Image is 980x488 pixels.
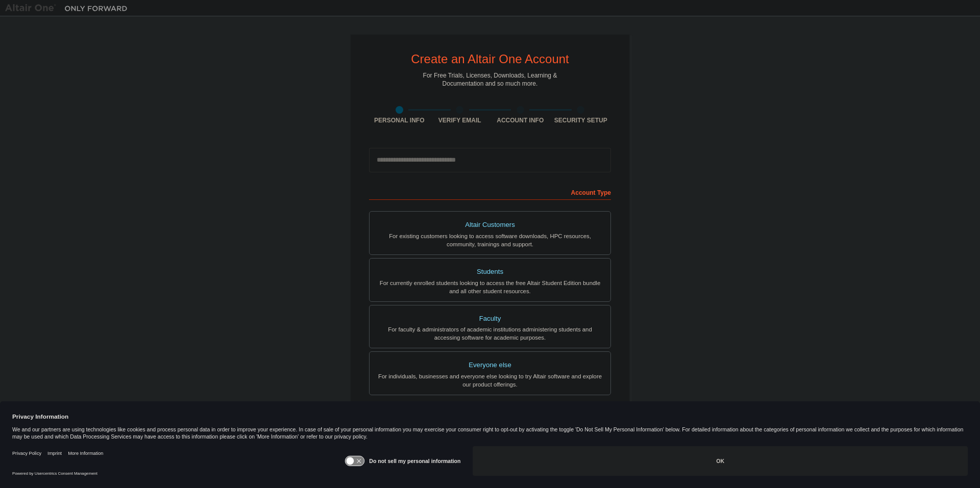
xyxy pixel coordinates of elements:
div: For faculty & administrators of academic institutions administering students and accessing softwa... [376,325,604,342]
div: For individuals, businesses and everyone else looking to try Altair software and explore our prod... [376,372,604,389]
div: Verify Email [430,116,491,124]
div: Altair Customers [376,218,604,232]
img: Altair One [5,3,133,13]
div: For Free Trials, Licenses, Downloads, Learning & Documentation and so much more. [423,71,557,88]
div: Security Setup [551,116,611,124]
div: Create an Altair One Account [411,53,569,65]
div: For existing customers looking to access software downloads, HPC resources, community, trainings ... [376,232,604,248]
div: Account Info [490,116,551,124]
div: Faculty [376,312,604,326]
div: For currently enrolled students looking to access the free Altair Student Edition bundle and all ... [376,279,604,295]
div: Account Type [369,184,611,200]
div: Personal Info [369,116,430,124]
div: Everyone else [376,358,604,372]
div: Students [376,265,604,279]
